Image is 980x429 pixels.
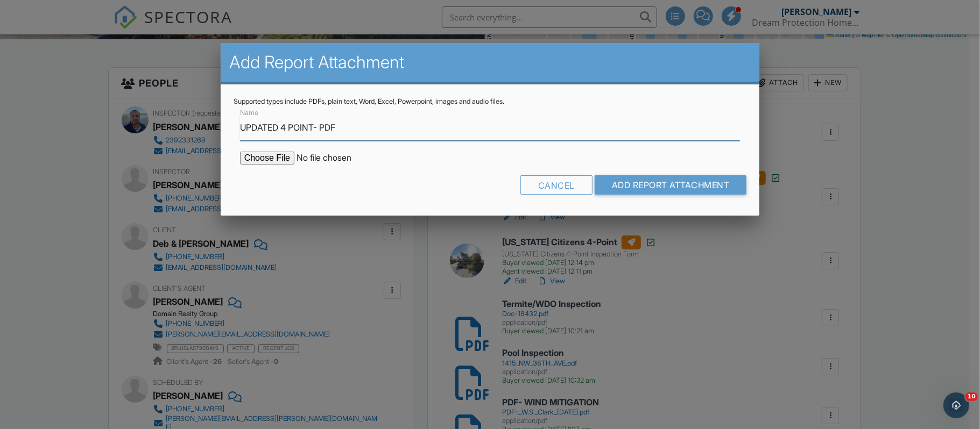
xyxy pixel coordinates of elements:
[595,175,747,195] input: Add Report Attachment
[240,108,258,118] label: Name
[943,392,969,418] iframe: Intercom live chat
[965,392,978,401] span: 10
[520,175,593,195] div: Cancel
[229,52,751,73] h2: Add Report Attachment
[234,97,747,106] div: Supported types include PDFs, plain text, Word, Excel, Powerpoint, images and audio files.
